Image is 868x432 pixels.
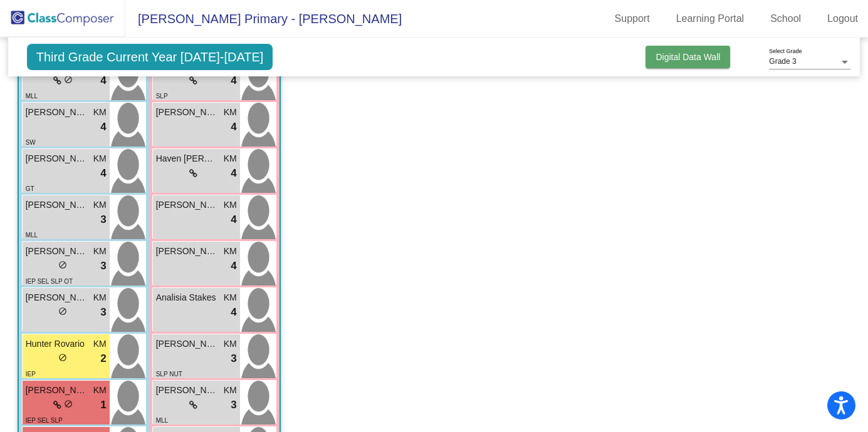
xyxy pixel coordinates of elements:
[156,198,219,212] span: [PERSON_NAME]
[760,9,811,29] a: School
[27,44,273,70] span: Third Grade Current Year [DATE]-[DATE]
[58,307,67,316] span: do_not_disturb_alt
[231,351,236,367] span: 3
[224,198,237,212] span: KM
[93,384,107,397] span: KM
[26,371,36,378] span: IEP
[231,212,236,228] span: 4
[231,73,236,89] span: 4
[156,152,219,165] span: Haven [PERSON_NAME]
[156,106,219,119] span: [PERSON_NAME] Born
[64,75,73,84] span: do_not_disturb_alt
[26,291,88,304] span: [PERSON_NAME]
[224,291,237,304] span: KM
[224,245,237,258] span: KM
[666,9,755,29] a: Learning Portal
[26,278,73,285] span: IEP SEL SLP OT
[58,260,67,269] span: do_not_disturb_alt
[93,152,107,165] span: KM
[93,337,107,351] span: KM
[125,9,402,29] span: [PERSON_NAME] Primary - [PERSON_NAME]
[26,232,38,239] span: MLL
[156,371,182,378] span: SLP NUT
[26,245,88,258] span: [PERSON_NAME]
[64,399,73,408] span: do_not_disturb_alt
[646,46,730,68] button: Digital Data Wall
[231,258,236,274] span: 4
[100,397,106,413] span: 1
[26,106,88,119] span: [PERSON_NAME]
[93,291,107,304] span: KM
[231,397,236,413] span: 3
[156,93,168,100] span: SLP
[231,304,236,321] span: 4
[100,212,106,228] span: 3
[100,73,106,89] span: 4
[26,139,36,146] span: SW
[93,198,107,212] span: KM
[26,337,88,351] span: Hunter Rovario
[156,291,219,304] span: Analisia Stakes
[605,9,660,29] a: Support
[100,258,106,274] span: 3
[156,337,219,351] span: [PERSON_NAME]
[26,152,88,165] span: [PERSON_NAME]
[26,93,38,100] span: MLL
[93,245,107,258] span: KM
[231,119,236,135] span: 4
[156,245,219,258] span: [PERSON_NAME]
[656,52,720,62] span: Digital Data Wall
[100,304,106,321] span: 3
[156,384,219,397] span: [PERSON_NAME] de La [PERSON_NAME]
[224,152,237,165] span: KM
[100,119,106,135] span: 4
[93,106,107,119] span: KM
[224,106,237,119] span: KM
[58,353,67,362] span: do_not_disturb_alt
[100,165,106,182] span: 4
[817,9,868,29] a: Logout
[26,384,88,397] span: [PERSON_NAME] [PERSON_NAME]
[26,417,63,424] span: IEP SEL SLP
[224,337,237,351] span: KM
[26,198,88,212] span: [PERSON_NAME]
[156,417,168,424] span: MLL
[224,384,237,397] span: KM
[769,57,796,66] span: Grade 3
[100,351,106,367] span: 2
[231,165,236,182] span: 4
[26,185,34,192] span: GT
